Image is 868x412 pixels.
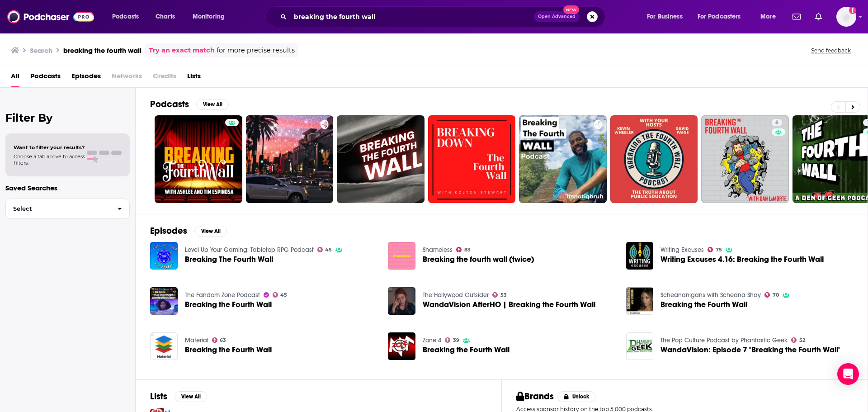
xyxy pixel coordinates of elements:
button: View All [175,391,207,402]
a: 45 [273,292,288,298]
button: View All [194,226,227,237]
a: Podcasts [30,69,61,87]
button: Select [5,199,130,219]
button: open menu [186,9,236,24]
a: WandaVision AfterHO | Breaking the Fourth Wall [423,301,595,308]
button: Unlock [557,391,596,402]
a: The Hollywood Outsider [423,291,489,299]
h2: Brands [516,391,554,402]
span: 39 [453,338,459,342]
span: New [563,5,580,14]
span: 83 [464,248,471,252]
a: Show notifications dropdown [789,9,804,24]
span: Breaking the Fourth Wall [185,346,272,354]
p: Saved Searches [5,184,130,192]
a: Level Up Your Gaming: Tabletop RPG Podcast [185,246,314,254]
a: 53 [492,292,507,298]
h2: Filter By [5,111,130,124]
button: open menu [106,9,151,24]
a: Breaking the fourth wall (twice) [423,256,534,263]
a: Scheananigans with Scheana Shay [660,291,761,299]
span: For Podcasters [698,10,741,23]
a: Breaking the Fourth Wall [185,301,272,308]
img: WandaVision AfterHO | Breaking the Fourth Wall [388,287,415,315]
a: All [11,69,19,87]
button: open menu [692,9,754,24]
a: Charts [150,9,180,24]
span: 53 [500,293,507,297]
button: Open AdvancedNew [534,11,580,22]
a: Breaking the Fourth Wall [150,332,178,360]
span: Credits [153,69,176,87]
img: WandaVision: Episode 7 "Breaking the Fourth Wall" [626,332,654,360]
span: 75 [716,248,722,252]
span: 45 [280,293,287,297]
span: 52 [799,338,805,342]
div: Search podcasts, credits, & more... [274,6,614,27]
a: 75 [708,247,722,252]
button: Show profile menu [836,7,856,27]
a: 63 [212,337,226,343]
a: 83 [456,247,471,252]
img: Breaking the Fourth Wall [626,287,654,315]
h2: Episodes [150,225,187,237]
h2: Lists [150,391,167,402]
a: Lists [187,69,201,87]
a: Writing Excuses 4.16: Breaking the Fourth Wall [660,256,824,263]
img: Breaking the Fourth Wall [150,287,178,315]
a: WandaVision: Episode 7 "Breaking the Fourth Wall" [660,346,840,354]
a: The Fandom Zone Podcast [185,291,260,299]
span: Charts [156,10,175,23]
a: ListsView All [150,391,207,402]
span: Monitoring [193,10,225,23]
h3: breaking the fourth wall [63,46,142,55]
a: 39 [445,337,459,343]
img: Breaking The Fourth Wall [150,242,178,270]
button: open menu [754,9,787,24]
a: 52 [791,337,805,343]
span: Breaking the Fourth Wall [660,301,747,308]
span: Logged in as mdekoning [836,7,856,27]
span: Choose a tab above to access filters. [14,153,85,166]
a: Episodes [71,69,101,87]
h2: Podcasts [150,99,189,110]
a: 45 [317,247,332,252]
h3: Search [30,46,52,55]
a: Breaking The Fourth Wall [185,256,273,263]
span: For Business [647,10,683,23]
span: Open Advanced [538,14,576,19]
button: Send feedback [808,47,854,54]
img: Podchaser - Follow, Share and Rate Podcasts [7,8,94,25]
span: 45 [325,248,332,252]
a: Material [185,336,208,344]
a: Show notifications dropdown [811,9,826,24]
a: Shameless [423,246,453,254]
span: More [760,10,776,23]
img: Writing Excuses 4.16: Breaking the Fourth Wall [626,242,654,270]
a: Try an exact match [149,45,215,56]
button: View All [196,99,229,110]
img: Breaking the Fourth Wall [388,332,415,360]
a: Breaking the Fourth Wall [423,346,509,354]
input: Search podcasts, credits, & more... [290,9,534,24]
img: Breaking the fourth wall (twice) [388,242,415,270]
a: 6 [772,119,782,126]
span: for more precise results [217,45,295,56]
span: 63 [220,338,226,342]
